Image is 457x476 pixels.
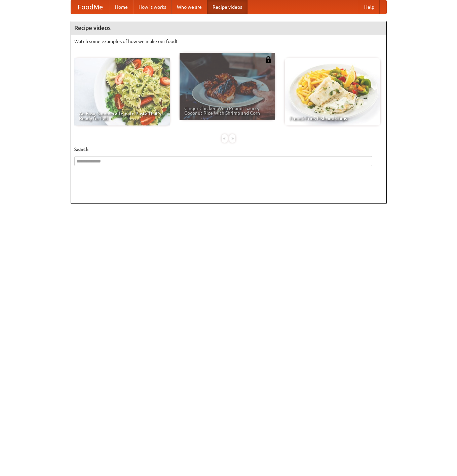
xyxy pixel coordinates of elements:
div: » [229,134,235,143]
a: Recipe videos [207,0,247,14]
a: Who we are [172,0,207,14]
a: Help [359,0,380,14]
a: French Fries Fish and Chips [285,58,380,125]
a: Home [110,0,133,14]
h5: Search [74,146,383,153]
div: « [222,134,228,143]
a: An Easy, Summery Tomato Pasta That's Ready for Fall [74,58,170,125]
h4: Recipe videos [71,21,386,35]
span: French Fries Fish and Chips [290,116,376,121]
img: 483408.png [265,56,272,63]
a: FoodMe [71,0,110,14]
p: Watch some examples of how we make our food! [74,38,383,45]
a: How it works [133,0,172,14]
span: An Easy, Summery Tomato Pasta That's Ready for Fall [79,111,165,121]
